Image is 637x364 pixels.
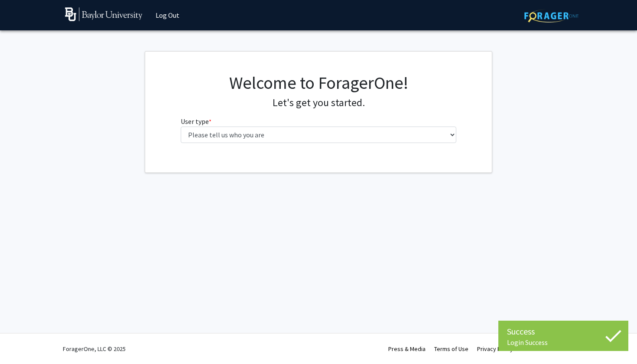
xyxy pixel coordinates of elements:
[524,9,578,23] img: ForagerOne Logo
[181,72,457,93] h1: Welcome to ForagerOne!
[477,345,513,353] a: Privacy Policy
[388,345,426,353] a: Press & Media
[181,97,457,109] h4: Let's get you started.
[434,345,468,353] a: Terms of Use
[63,334,126,364] div: ForagerOne, LLC © 2025
[507,325,620,338] div: Success
[507,338,620,347] div: Login Success
[181,116,211,127] label: User type
[65,7,143,21] img: Baylor University Logo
